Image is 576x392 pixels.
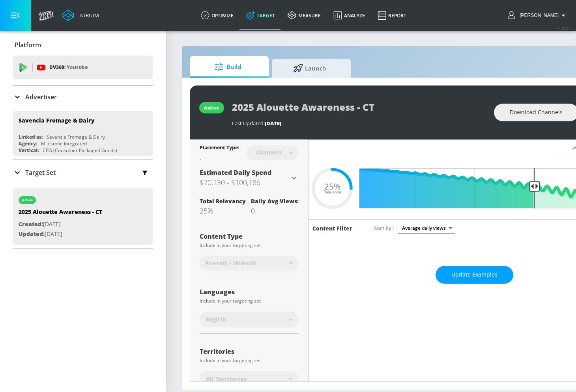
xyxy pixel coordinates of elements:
div: Atrium [77,12,99,19]
span: English [206,316,226,323]
div: Languages [200,289,299,295]
span: All Territories [206,375,247,383]
div: Savencia Fromage & Dairy [47,134,105,140]
div: Average daily views [398,223,455,233]
a: measure [281,1,327,30]
div: active2025 Alouette Awareness - CTCreated:[DATE]Updated:[DATE] [13,188,153,245]
div: Total Relevancy [200,197,246,205]
div: Savencia Fromage & DairyLinked as:Savencia Fromage & DairyAgency:Milestone IntegratedVertical:CPG... [13,111,153,156]
div: Include in your targeting set [200,243,299,248]
h6: Content Filter [312,225,352,232]
div: active [204,104,219,111]
span: Download Channels [510,108,563,117]
a: Target [240,1,281,30]
div: Linked as: [19,134,43,140]
div: active [22,198,33,202]
div: English [200,312,299,327]
span: Relevance [324,190,341,194]
p: [DATE] [19,229,102,239]
div: Savencia Fromage & Dairy [19,117,95,124]
div: DV360: Youtube [13,56,153,79]
span: login as: kylie.geatz@zefr.com [516,13,559,18]
p: Advertiser [25,93,57,101]
span: Pre-roll + Mid-roll [205,259,256,267]
div: 0 [251,206,299,216]
span: Created: [19,220,43,228]
div: Daily Avg Views: [251,197,299,205]
span: Updated: [19,230,45,238]
a: optimize [194,1,240,30]
p: Target Set [25,168,56,177]
h3: $70,130 - $100,186 [200,177,289,188]
div: Channels [252,149,286,156]
span: Update Examples [451,270,497,280]
div: Milestone Integrated [41,140,87,147]
span: 25% [324,182,340,190]
span: [DATE] [265,120,281,127]
div: Territories [200,348,299,355]
a: Analyze [327,1,371,30]
p: Youtube [67,63,88,71]
span: v 4.22.2 [557,26,568,30]
div: Estimated Daily Spend$70,130 - $100,186 [200,168,299,188]
button: [PERSON_NAME] [508,11,568,20]
a: Report [371,1,413,30]
button: Update Examples [436,266,513,284]
div: CPG (Consumer Packaged Goods) [43,147,117,154]
div: Advertiser [13,86,153,108]
div: Target Set [13,160,153,186]
div: 25% [200,206,246,216]
div: 2025 Alouette Awareness - CT [19,208,102,219]
div: Placement Type: [200,144,239,152]
span: Estimated Daily Spend [200,168,271,177]
span: Launch [280,59,340,78]
div: Include in your targeting set [200,299,299,303]
p: Platform [15,41,41,49]
span: Sort by [374,225,394,232]
p: DV360: [49,63,88,72]
a: Atrium [62,9,99,21]
div: All Territories [200,371,299,387]
div: Vertical: [19,147,39,154]
div: Last Updated: [232,120,486,127]
div: Include in your targeting set [200,358,299,363]
div: Platform [13,34,153,56]
div: Content Type [200,233,299,240]
p: [DATE] [19,219,102,229]
span: Build [198,58,258,76]
div: Agency: [19,140,37,147]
